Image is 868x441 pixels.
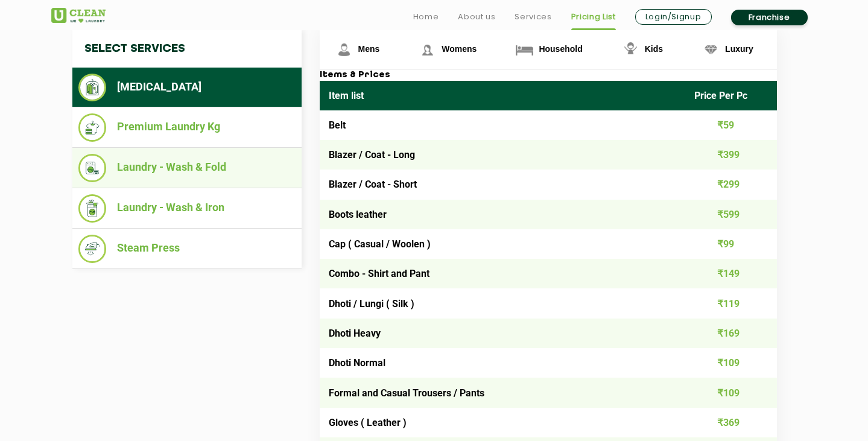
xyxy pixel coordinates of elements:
td: Combo - Shirt and Pant [320,259,686,288]
td: ₹99 [685,229,777,259]
img: Premium Laundry Kg [78,113,107,142]
td: Dhoti / Lungi ( Silk ) [320,288,686,318]
img: Laundry - Wash & Iron [78,194,107,223]
td: ₹109 [685,348,777,378]
td: Blazer / Coat - Long [320,140,686,170]
li: Premium Laundry Kg [78,113,296,142]
td: Gloves ( Leather ) [320,408,686,437]
th: Price Per Pc [685,81,777,110]
a: Services [515,10,551,24]
td: Dhoti Normal [320,348,686,378]
img: Dry Cleaning [78,74,107,101]
a: Franchise [731,10,808,25]
a: Pricing List [571,10,616,24]
td: Blazer / Coat - Short [320,170,686,199]
td: ₹599 [685,200,777,229]
td: Belt [320,110,686,140]
img: Kids [620,39,641,60]
td: ₹169 [685,319,777,348]
th: Item list [320,81,686,110]
li: Steam Press [78,235,296,263]
td: ₹299 [685,170,777,199]
img: Luxury [700,39,721,60]
img: Steam Press [78,235,107,263]
span: Household [539,44,582,54]
img: Household [514,39,535,60]
td: ₹399 [685,140,777,170]
img: Womens [417,39,438,60]
td: ₹109 [685,378,777,407]
td: ₹149 [685,259,777,288]
a: Login/Signup [635,9,712,25]
td: Boots leather [320,200,686,229]
span: Luxury [725,44,753,54]
td: ₹119 [685,288,777,318]
span: Kids [645,44,663,54]
img: UClean Laundry and Dry Cleaning [51,8,106,23]
span: Mens [358,44,380,54]
img: Mens [334,39,355,60]
td: Cap ( Casual / Woolen ) [320,229,686,259]
h3: Items & Prices [320,70,777,81]
td: ₹369 [685,408,777,437]
a: Home [413,10,439,24]
img: Laundry - Wash & Fold [78,154,107,182]
td: ₹59 [685,110,777,140]
h4: Select Services [72,30,302,68]
a: About us [458,10,495,24]
td: Formal and Casual Trousers / Pants [320,378,686,407]
li: [MEDICAL_DATA] [78,74,296,101]
span: Womens [442,44,477,54]
td: Dhoti Heavy [320,319,686,348]
li: Laundry - Wash & Fold [78,154,296,182]
li: Laundry - Wash & Iron [78,194,296,223]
